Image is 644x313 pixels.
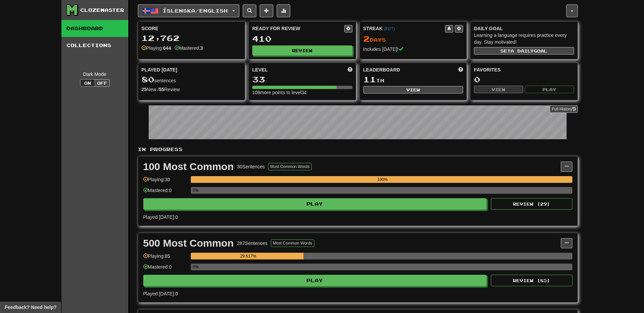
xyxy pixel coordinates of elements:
[61,37,128,54] a: Collections
[142,75,154,84] span: 80
[384,26,395,31] a: (EDT)
[363,75,376,84] span: 11
[142,75,242,84] div: sentences
[80,79,95,87] button: On
[277,4,290,17] button: More stats
[252,89,352,96] div: 108 more points to level 34
[363,75,463,84] div: th
[474,47,574,55] button: Seta dailygoal
[252,75,352,84] div: 33
[143,238,234,248] div: 500 Most Common
[67,71,123,78] div: Dark Mode
[142,45,171,51] div: Playing:
[348,66,352,73] span: Score more points to level up
[163,8,228,14] span: Íslenska / English
[474,25,574,32] div: Daily Goal
[550,105,577,113] a: Full History
[474,75,574,84] div: 0
[363,34,370,43] span: 2
[142,66,178,73] span: Played [DATE]
[143,264,187,275] div: Mastered: 0
[80,7,124,14] div: Clozemaster
[174,45,203,51] div: Mastered:
[143,275,487,286] button: Play
[511,48,534,53] span: a daily
[142,34,242,42] div: 12,762
[268,163,312,170] button: Most Common Words
[143,291,178,296] span: Played [DATE]: 0
[474,86,523,93] button: View
[143,214,178,220] span: Played [DATE]: 0
[200,45,203,51] strong: 3
[363,35,463,43] div: Day s
[363,66,400,73] span: Leaderboard
[138,146,578,153] p: In Progress
[252,25,344,32] div: Ready for Review
[142,86,242,93] div: New / Review
[491,198,572,210] button: Review (29)
[142,87,147,92] strong: 25
[237,163,265,170] div: 30 Sentences
[237,240,268,247] div: 287 Sentences
[163,45,171,51] strong: 644
[193,176,572,183] div: 100%
[143,198,487,210] button: Play
[252,66,268,73] span: Level
[252,45,352,56] button: Review
[458,66,463,73] span: This week in points, UTC
[143,187,187,198] div: Mastered: 0
[525,86,574,93] button: Play
[243,4,256,17] button: Search sentences
[143,162,234,172] div: 100 Most Common
[363,86,463,93] button: View
[363,46,463,53] div: Includes [DATE]!
[95,79,110,87] button: Off
[138,4,239,17] button: Íslenska/English
[491,275,572,286] button: Review (85)
[61,20,128,37] a: Dashboard
[271,239,314,247] button: Most Common Words
[5,304,56,311] span: Open feedback widget
[143,253,187,264] div: Playing: 85
[252,35,352,43] div: 410
[260,4,273,17] button: Add sentence to collection
[474,66,574,73] div: Favorites
[363,25,445,32] div: Streak
[474,32,574,45] div: Learning a language requires practice every day. Stay motivated!
[193,253,304,259] div: 29.617%
[159,87,164,92] strong: 55
[143,176,187,187] div: Playing: 30
[142,25,242,32] div: Score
